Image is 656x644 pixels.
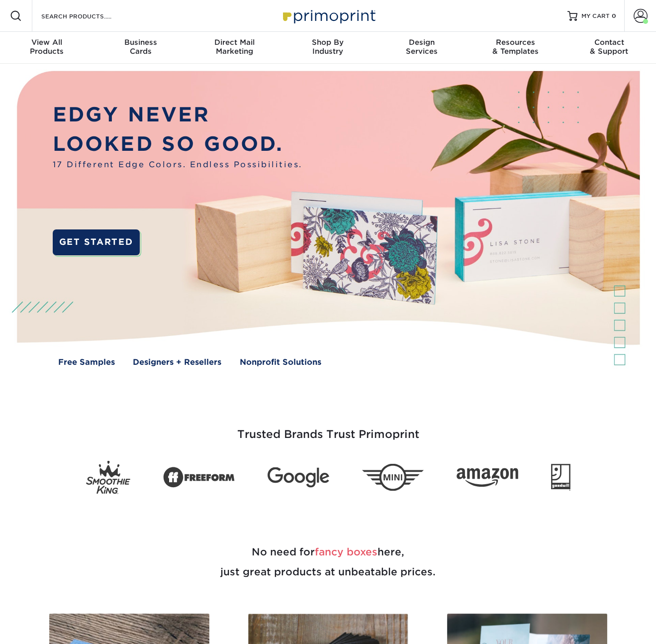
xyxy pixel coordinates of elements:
[187,38,281,47] span: Direct Mail
[40,10,137,22] input: SEARCH PRODUCTS.....
[281,32,375,64] a: Shop ByIndustry
[469,38,562,47] span: Resources
[281,38,375,56] div: Industry
[279,5,378,26] img: Primoprint
[281,38,375,47] span: Shop By
[469,38,562,56] div: & Templates
[562,38,656,56] div: & Support
[37,518,619,606] h2: No need for here, just great products at unbeatable prices.
[551,464,570,491] img: Goodwill
[375,38,469,56] div: Services
[562,38,656,47] span: Contact
[187,38,281,56] div: Marketing
[94,38,187,47] span: Business
[37,404,619,453] h3: Trusted Brands Trust Primoprint
[375,38,469,47] span: Design
[562,32,656,64] a: Contact& Support
[268,467,329,488] img: Google
[375,32,469,64] a: DesignServices
[53,129,302,158] p: LOOKED SO GOOD.
[53,159,302,171] span: 17 Different Edge Colors. Endless Possibilities.
[163,461,235,493] img: Freeform
[133,356,221,368] a: Designers + Resellers
[362,464,424,491] img: Mini
[86,461,130,494] img: Smoothie King
[94,32,187,64] a: BusinessCards
[53,229,140,255] a: GET STARTED
[94,38,187,56] div: Cards
[53,100,302,129] p: EDGY NEVER
[315,546,377,558] span: fancy boxes
[581,12,610,20] span: MY CART
[187,32,281,64] a: Direct MailMarketing
[469,32,562,64] a: Resources& Templates
[240,356,321,368] a: Nonprofit Solutions
[612,12,616,19] span: 0
[457,468,518,487] img: Amazon
[58,356,115,368] a: Free Samples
